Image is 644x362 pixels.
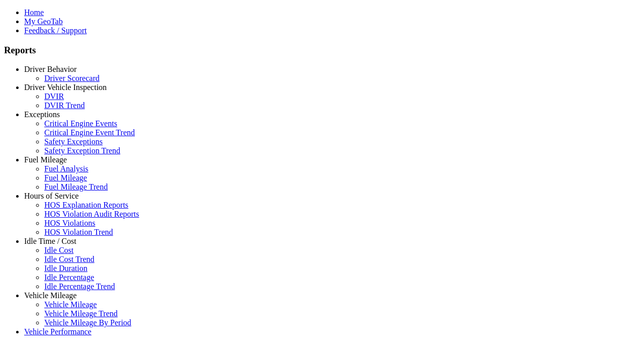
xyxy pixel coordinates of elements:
a: Idle Percentage Trend [44,282,115,291]
a: Fuel Mileage Trend [44,183,108,191]
a: DVIR [44,92,64,101]
a: Critical Engine Events [44,119,117,128]
a: Idle Cost [44,246,73,254]
h3: Reports [4,45,640,56]
a: DVIR Trend [44,101,85,110]
a: Idle Percentage [44,273,94,282]
a: Critical Engine Event Trend [44,128,135,137]
a: Hours of Service [24,192,78,200]
a: Vehicle Mileage Trend [44,309,118,318]
a: Fuel Mileage [44,173,87,182]
a: Feedback / Support [24,26,87,35]
a: Driver Vehicle Inspection [24,83,107,92]
a: Idle Cost Trend [44,255,95,263]
a: Exceptions [24,110,60,119]
a: Fuel Analysis [44,164,89,173]
a: HOS Violations [44,219,95,227]
a: Vehicle Mileage [44,300,97,309]
a: Driver Scorecard [44,74,100,82]
a: HOS Explanation Reports [44,201,128,209]
a: Vehicle Performance [24,327,92,336]
a: Idle Duration [44,264,88,273]
a: HOS Violation Audit Reports [44,210,139,218]
a: Driver Behavior [24,65,76,73]
a: Fuel Mileage [24,155,67,164]
a: Vehicle Mileage [24,291,76,300]
a: Home [24,8,44,17]
a: My GeoTab [24,17,63,26]
a: Safety Exceptions [44,137,103,146]
a: Idle Time / Cost [24,237,76,245]
a: Vehicle Mileage By Period [44,318,131,327]
a: Safety Exception Trend [44,146,120,155]
a: HOS Violation Trend [44,228,113,236]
